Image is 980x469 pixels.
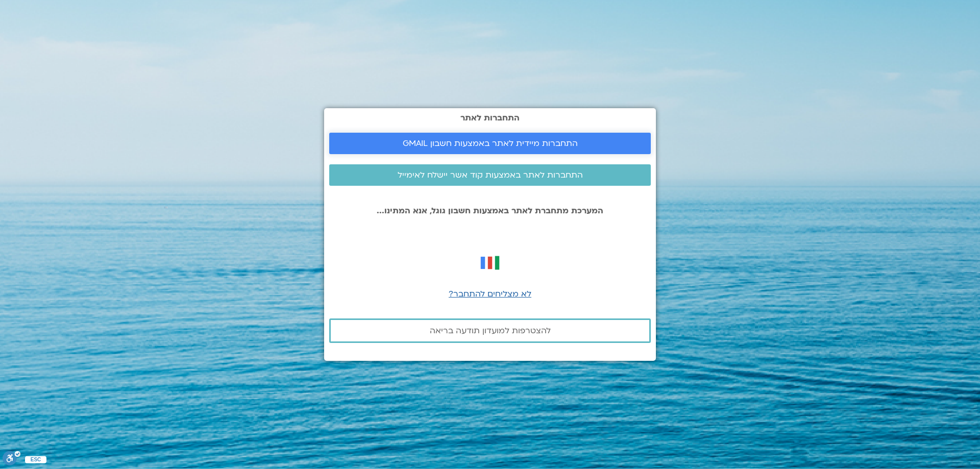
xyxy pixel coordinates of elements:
[329,113,651,122] h2: התחברות לאתר
[403,139,578,148] span: התחברות מיידית לאתר באמצעות חשבון GMAIL
[329,164,651,186] a: התחברות לאתר באמצעות קוד אשר יישלח לאימייל
[329,206,651,215] p: המערכת מתחברת לאתר באמצעות חשבון גוגל, אנא המתינו...
[430,326,551,335] span: להצטרפות למועדון תודעה בריאה
[398,170,583,180] span: התחברות לאתר באמצעות קוד אשר יישלח לאימייל
[329,318,651,343] a: להצטרפות למועדון תודעה בריאה
[449,288,531,300] a: לא מצליחים להתחבר?
[329,133,651,154] a: התחברות מיידית לאתר באמצעות חשבון GMAIL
